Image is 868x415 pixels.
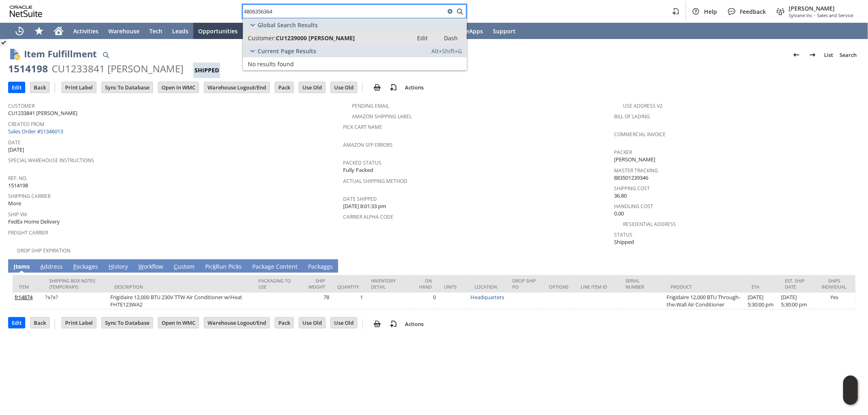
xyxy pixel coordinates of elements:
[808,50,818,60] img: Next
[43,293,108,309] td: ?x?x?
[332,293,365,309] td: 1
[352,113,412,120] a: Amazon Shipping Label
[17,247,70,254] a: Drop Ship Expiration
[299,82,325,93] input: Use Old
[343,213,394,220] a: Carrier Alpha Code
[243,23,282,39] a: Customers
[8,211,27,218] a: Ship Via
[299,317,325,328] input: Use Old
[258,47,316,55] span: Current Page Results
[49,278,102,290] div: Shipping Box Notes (Temporary)
[843,376,858,405] iframe: Click here to launch Oracle Guided Learning Help Panel
[62,317,96,328] input: Print Label
[297,293,332,309] td: 78
[409,293,438,309] td: 0
[258,21,318,29] span: Global Search Results
[437,33,465,43] a: Dash:
[343,202,386,210] span: [DATE] 8:01:33 pm
[845,261,855,271] a: Unrolled view on
[343,141,393,148] a: Amazon SFP Errors
[8,157,94,164] a: Special Warehouse Instructions
[512,278,537,290] div: Drop Ship PO
[372,278,403,290] div: Inventory Detail
[204,82,269,93] input: Warehouse Logout/End
[29,23,49,39] div: Shortcuts
[15,293,33,301] a: fr14874
[49,23,68,39] a: Home
[10,23,29,39] a: Recent Records
[581,284,613,290] div: Line Item ID
[9,82,25,93] input: Edit
[331,317,357,328] input: Use Old
[268,263,271,270] span: g
[136,263,165,272] a: Workflow
[15,26,24,36] svg: Recent Records
[327,263,330,270] span: e
[455,27,483,35] span: SuiteApps
[338,284,359,290] div: Quantity
[415,278,432,290] div: On Hand
[31,317,49,328] input: Back
[389,83,398,92] img: add-record.svg
[740,8,766,15] span: Feedback
[8,200,21,207] span: More
[306,263,335,272] a: Packages
[821,48,836,61] a: List
[8,128,65,135] a: Sales Order #S1346013
[34,26,44,36] svg: Shortcuts
[493,27,516,35] span: Support
[304,278,326,290] div: Ship Weight
[258,278,291,290] div: Packaging to Use
[102,82,153,93] input: Sync To Database
[114,284,246,290] div: Description
[158,317,199,328] input: Open In WMC
[343,178,407,185] a: Actual Shipping Method
[71,263,100,272] a: Packages
[149,27,162,35] span: Tech
[343,196,377,202] a: Date Shipped
[8,182,28,189] span: 1514198
[8,139,21,146] a: Date
[814,12,816,18] span: -
[276,34,355,42] span: CU1239000 [PERSON_NAME]
[8,193,50,200] a: Shipping Carrier
[8,62,48,75] div: 1514198
[614,174,649,182] span: 883501239346
[275,317,293,328] input: Pack
[343,166,373,174] span: Fully Packed
[614,185,650,192] a: Shipping Cost
[243,57,467,70] a: No results found
[408,33,437,43] a: Edit:
[488,23,520,39] a: Support
[789,4,853,12] span: [PERSON_NAME]
[444,284,462,290] div: Units
[402,320,427,328] a: Actions
[144,23,167,39] a: Tech
[623,221,676,228] a: Residential Address
[817,12,853,18] span: Sales and Service
[455,7,465,16] svg: Search
[108,293,252,309] td: Frigidaire 12,000 BTU 230V TTW Air Conditioner w/Heat FHTE123WA2
[193,63,220,78] div: Shipped
[19,284,37,290] div: Item
[52,62,184,75] div: CU1233841 [PERSON_NAME]
[343,124,382,130] a: Pick Cart Name
[549,284,568,290] div: Options
[248,34,276,42] span: Customer:
[614,149,632,156] a: Packer
[746,293,779,309] td: [DATE] 5:30:00 pm
[62,82,96,93] input: Print Label
[665,293,746,309] td: Frigidaire 12,000 BTU Through-the-Wall Air Conditioner
[625,278,659,290] div: Serial Number
[107,263,130,272] a: History
[614,210,624,217] span: 0.00
[8,218,60,226] span: FedEx Home Delivery
[243,7,445,16] input: Search
[68,23,103,39] a: Activities
[11,263,32,272] a: Items
[101,50,111,60] img: Quick Find
[789,12,812,18] span: Sylvane Inc
[108,27,140,35] span: Warehouse
[614,238,634,246] span: Shipped
[40,263,44,270] span: A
